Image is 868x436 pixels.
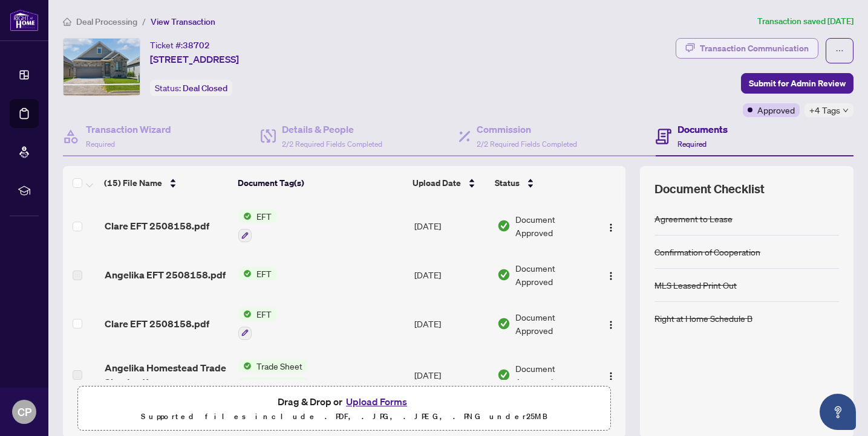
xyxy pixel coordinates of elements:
[741,73,853,94] button: Submit for Admin Review
[183,83,227,94] span: Deal Closed
[252,307,276,321] span: EFT
[252,377,308,391] span: Signed Copy
[150,80,232,96] div: Status:
[105,268,226,282] span: Angelika EFT 2508158.pdf
[835,46,844,55] span: ellipsis
[749,74,846,93] span: Submit for Admin Review
[76,16,137,27] span: Deal Processing
[151,16,215,27] span: View Transaction
[410,200,492,252] td: [DATE]
[150,52,239,66] span: [STREET_ADDRESS]
[490,166,593,200] th: Status
[700,39,809,58] div: Transaction Communication
[606,371,616,381] img: Logo
[495,176,520,190] span: Status
[676,38,818,59] button: Transaction Communication
[183,40,210,51] span: 38702
[64,39,140,95] img: IMG-X12176783_1.jpg
[238,359,252,373] img: Status Icon
[515,261,592,288] span: Document Approved
[654,312,752,325] div: Right at Home Schedule B
[410,350,492,400] td: [DATE]
[86,139,115,149] span: Required
[252,210,276,223] span: EFT
[104,176,162,190] span: (15) File Name
[606,320,616,330] img: Logo
[238,210,276,242] button: Status IconEFT
[105,219,209,233] span: Clare EFT 2508158.pdf
[78,386,610,431] span: Drag & Drop orUpload FormsSupported files include .PDF, .JPG, .JPEG, .PNG under25MB
[86,122,171,136] h4: Transaction Wizard
[606,223,616,232] img: Logo
[654,212,733,225] div: Agreement to Lease
[278,394,411,409] span: Drag & Drop or
[515,310,592,337] span: Document Approved
[654,245,760,258] div: Confirmation of Cooperation
[238,377,252,391] img: Status Icon
[85,409,603,424] p: Supported files include .PDF, .JPG, .JPEG, .PNG under 25 MB
[238,307,252,321] img: Status Icon
[238,267,252,280] img: Status Icon
[410,298,492,350] td: [DATE]
[63,18,71,26] span: home
[601,216,621,236] button: Logo
[238,267,276,280] button: Status IconEFT
[238,307,276,340] button: Status IconEFT
[282,139,382,149] span: 2/2 Required Fields Completed
[238,210,252,223] img: Status Icon
[601,265,621,284] button: Logo
[497,368,511,382] img: Document Status
[497,268,511,281] img: Document Status
[252,359,307,373] span: Trade Sheet
[677,139,706,149] span: Required
[238,359,313,391] button: Status IconTrade SheetStatus IconSigned Copy
[18,403,31,420] span: CP
[515,362,592,388] span: Document Approved
[809,103,840,117] span: +4 Tags
[654,181,765,197] span: Document Checklist
[843,107,849,114] span: down
[410,252,492,298] td: [DATE]
[150,38,210,52] div: Ticket #:
[142,14,146,28] li: /
[342,394,411,409] button: Upload Forms
[497,317,511,330] img: Document Status
[413,176,461,190] span: Upload Date
[601,314,621,333] button: Logo
[601,365,621,385] button: Logo
[606,271,616,281] img: Logo
[10,9,39,31] img: logo
[233,166,408,200] th: Document Tag(s)
[105,316,209,331] span: Clare EFT 2508158.pdf
[252,267,276,280] span: EFT
[654,278,737,292] div: MLS Leased Print Out
[515,213,592,239] span: Document Approved
[105,361,229,390] span: Angelika Homestead Trade Sheet.pdf
[757,103,795,117] span: Approved
[99,166,233,200] th: (15) File Name
[477,122,577,136] h4: Commission
[820,394,856,430] button: Open asap
[408,166,490,200] th: Upload Date
[282,122,382,136] h4: Details & People
[677,122,728,136] h4: Documents
[497,219,511,232] img: Document Status
[757,14,853,28] article: Transaction saved [DATE]
[477,139,577,149] span: 2/2 Required Fields Completed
